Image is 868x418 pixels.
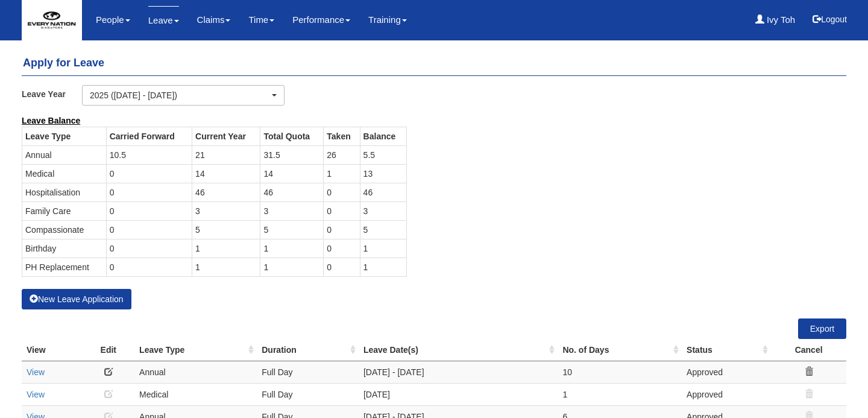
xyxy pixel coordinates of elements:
td: 0 [106,220,192,239]
td: Approved [682,383,771,405]
td: 0 [324,220,360,239]
td: 3 [260,201,324,220]
a: Ivy Toh [755,6,795,34]
td: 26 [324,145,360,164]
th: No. of Days : activate to sort column ascending [558,339,682,361]
a: People [96,6,130,34]
td: Family Care [22,201,107,220]
td: 46 [192,183,260,201]
div: 2025 ([DATE] - [DATE]) [90,89,269,101]
a: Performance [292,6,350,34]
td: 0 [106,239,192,258]
td: PH Replacement [22,258,107,276]
th: Edit [83,339,135,361]
td: Full Day [257,383,359,405]
th: Balance [360,127,406,145]
td: 10 [558,361,682,383]
td: 5 [360,220,406,239]
td: 31.5 [260,145,324,164]
td: [DATE] - [DATE] [359,361,558,383]
td: 13 [360,164,406,183]
td: Medical [22,164,107,183]
td: 1 [360,239,406,258]
a: View [27,367,45,377]
th: Leave Type : activate to sort column ascending [134,339,257,361]
td: 0 [324,239,360,258]
td: 1 [324,164,360,183]
a: View [27,390,45,399]
button: 2025 ([DATE] - [DATE]) [82,85,285,106]
td: Hospitalisation [22,183,107,201]
a: Leave [148,6,179,34]
td: 3 [192,201,260,220]
td: 5 [260,220,324,239]
th: Status : activate to sort column ascending [682,339,771,361]
th: Carried Forward [106,127,192,145]
td: 14 [260,164,324,183]
td: 46 [360,183,406,201]
td: 1 [558,383,682,405]
button: Logout [804,5,855,34]
td: 1 [192,258,260,276]
td: 5.5 [360,145,406,164]
td: 10.5 [106,145,192,164]
td: 1 [360,258,406,276]
td: 0 [324,258,360,276]
th: Taken [324,127,360,145]
th: Current Year [192,127,260,145]
a: Export [798,318,846,339]
td: 1 [260,258,324,276]
button: New Leave Application [22,289,131,309]
th: Leave Date(s) : activate to sort column ascending [359,339,558,361]
td: 0 [106,258,192,276]
th: View [22,339,83,361]
th: Duration : activate to sort column ascending [257,339,359,361]
td: Compassionate [22,220,107,239]
label: Leave Year [22,85,82,103]
td: 0 [106,201,192,220]
a: Claims [197,6,231,34]
td: Medical [134,383,257,405]
td: 1 [192,239,260,258]
td: [DATE] [359,383,558,405]
th: Cancel [771,339,846,361]
td: 3 [360,201,406,220]
td: Full Day [257,361,359,383]
h4: Apply for Leave [22,51,846,76]
td: 1 [260,239,324,258]
a: Time [248,6,274,34]
td: Approved [682,361,771,383]
td: Annual [22,145,107,164]
td: Birthday [22,239,107,258]
td: 0 [324,183,360,201]
td: 0 [106,183,192,201]
td: 14 [192,164,260,183]
td: Annual [134,361,257,383]
td: 21 [192,145,260,164]
td: 5 [192,220,260,239]
th: Leave Type [22,127,107,145]
a: Training [368,6,407,34]
b: Leave Balance [22,116,80,125]
td: 0 [106,164,192,183]
td: 46 [260,183,324,201]
th: Total Quota [260,127,324,145]
td: 0 [324,201,360,220]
